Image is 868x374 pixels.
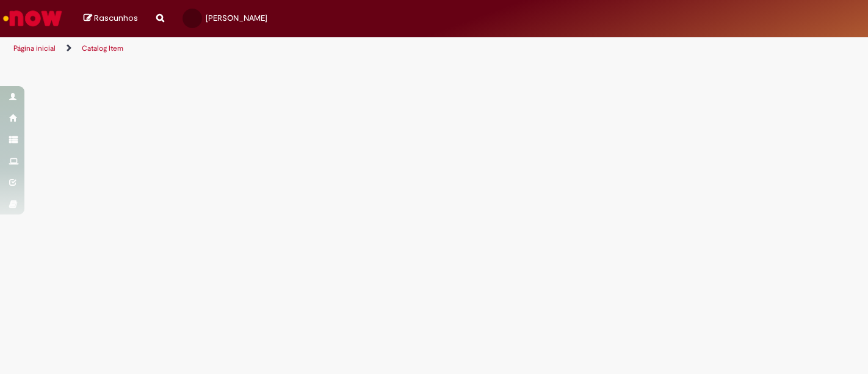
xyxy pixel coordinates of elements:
a: Página inicial [13,43,56,53]
span: [PERSON_NAME] [206,13,267,23]
img: ServiceNow [1,6,64,31]
a: Rascunhos [84,13,138,24]
a: Catalog Item [82,43,123,53]
span: Rascunhos [94,12,138,24]
ul: Trilhas de página [9,37,570,60]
